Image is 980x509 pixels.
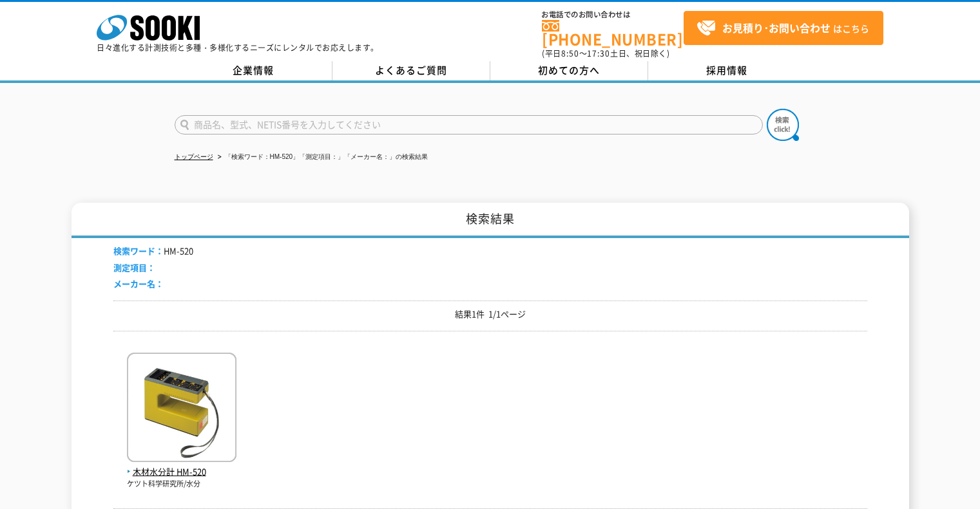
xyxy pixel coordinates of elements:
[587,48,610,59] span: 17:30
[113,245,193,258] li: HM-520
[127,479,236,490] p: ケツト科学研究所/水分
[97,44,379,51] p: 日々進化する計測技術と多種・多様化するニーズにレンタルでお応えします。
[127,452,236,479] a: 木材水分計 HM-520
[215,151,428,164] li: 「検索ワード：HM-520」「測定項目：」「メーカー名：」の検索結果
[113,245,164,257] span: 検索ワード：
[542,48,669,59] span: (平日 ～ 土日、祝日除く)
[561,48,579,59] span: 8:50
[175,115,763,134] input: 商品名、型式、NETIS番号を入力してください
[767,109,799,141] img: btn_search.png
[175,153,213,160] a: トップページ
[127,353,236,465] img: HM-520
[648,61,806,80] a: 採用情報
[175,61,332,80] a: 企業情報
[72,203,909,238] h1: 検索結果
[697,19,869,38] span: はこちら
[684,11,883,45] a: お見積り･お問い合わせはこちら
[490,61,648,80] a: 初めての方へ
[127,465,236,479] span: 木材水分計 HM-520
[538,63,600,77] span: 初めての方へ
[722,20,831,35] strong: お見積り･お問い合わせ
[332,61,490,80] a: よくあるご質問
[113,277,164,290] span: メーカー名：
[542,20,684,46] a: [PHONE_NUMBER]
[113,261,155,273] span: 測定項目：
[542,11,684,19] span: お電話でのお問い合わせは
[113,308,867,321] p: 結果1件 1/1ページ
